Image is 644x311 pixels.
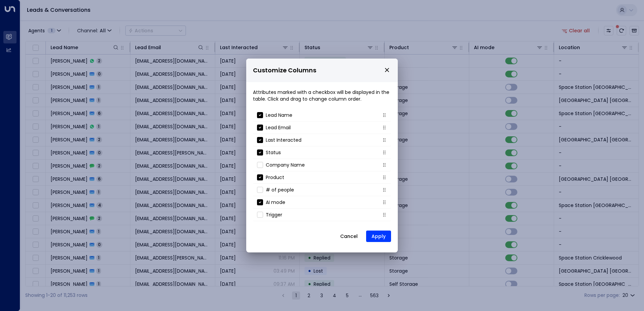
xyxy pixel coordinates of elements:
p: Company Name [266,162,305,168]
p: Status [266,149,281,156]
span: Customize Columns [253,66,316,75]
button: Apply [366,231,391,242]
p: # of people [266,186,294,193]
p: Last Interacted [266,137,301,143]
button: Cancel [334,230,363,242]
p: Product [266,174,284,181]
button: close [384,67,390,73]
p: Trigger [266,211,282,218]
p: Lead Email [266,124,291,131]
p: Lead Name [266,112,292,118]
p: AI mode [266,199,285,206]
p: Attributes marked with a checkbox will be displayed in the table. Click and drag to change column... [253,89,391,102]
